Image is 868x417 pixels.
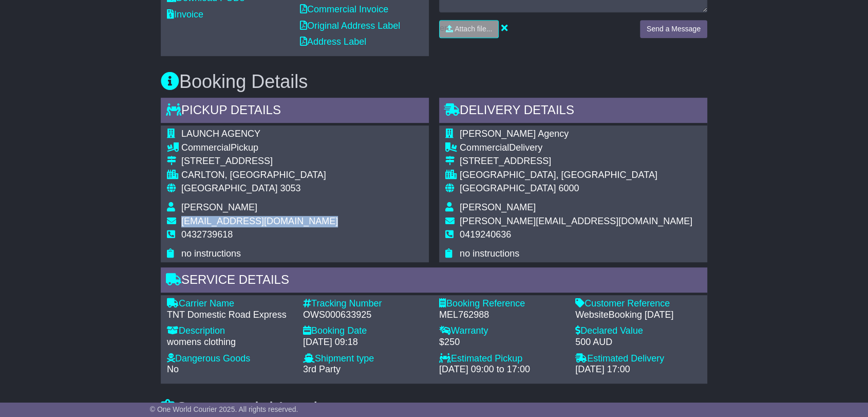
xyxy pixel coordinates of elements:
[300,37,366,47] a: Address Label
[575,364,701,375] div: [DATE] 17:00
[640,20,707,38] button: Send a Message
[575,353,701,365] div: Estimated Delivery
[167,364,179,374] span: No
[167,337,293,348] div: womens clothing
[303,298,429,310] div: Tracking Number
[167,353,293,365] div: Dangerous Goods
[303,310,429,321] div: OWS000633925
[181,142,338,154] div: Pickup
[439,364,565,375] div: [DATE] 09:00 to 17:00
[575,298,701,310] div: Customer Reference
[575,310,701,321] div: WebsiteBooking [DATE]
[181,156,338,167] div: [STREET_ADDRESS]
[161,71,707,92] h3: Booking Details
[303,364,341,374] span: 3rd Party
[575,337,701,348] div: 500 AUD
[280,183,300,193] span: 3053
[167,298,293,310] div: Carrier Name
[181,142,231,153] span: Commercial
[460,216,692,226] span: [PERSON_NAME][EMAIL_ADDRESS][DOMAIN_NAME]
[167,9,203,20] a: Invoice
[460,248,519,259] span: no instructions
[439,353,565,365] div: Estimated Pickup
[181,129,260,139] span: LAUNCH AGENCY
[558,183,579,193] span: 6000
[575,325,701,337] div: Declared Value
[460,202,536,212] span: [PERSON_NAME]
[181,183,277,193] span: [GEOGRAPHIC_DATA]
[460,170,692,181] div: [GEOGRAPHIC_DATA], [GEOGRAPHIC_DATA]
[460,142,692,154] div: Delivery
[300,21,400,31] a: Original Address Label
[460,229,511,240] span: 0419240636
[167,310,293,321] div: TNT Domestic Road Express
[150,405,298,413] span: © One World Courier 2025. All rights reserved.
[460,129,569,139] span: [PERSON_NAME] Agency
[460,183,556,193] span: [GEOGRAPHIC_DATA]
[439,310,565,321] div: MEL762988
[181,170,338,181] div: CARLTON, [GEOGRAPHIC_DATA]
[439,98,707,125] div: Delivery Details
[161,98,429,125] div: Pickup Details
[439,325,565,337] div: Warranty
[181,216,338,226] span: [EMAIL_ADDRESS][DOMAIN_NAME]
[439,337,565,348] div: $250
[181,202,257,212] span: [PERSON_NAME]
[303,353,429,365] div: Shipment type
[181,248,241,259] span: no instructions
[460,142,509,153] span: Commercial
[161,267,707,295] div: Service Details
[303,325,429,337] div: Booking Date
[460,156,692,167] div: [STREET_ADDRESS]
[300,4,388,14] a: Commercial Invoice
[439,298,565,310] div: Booking Reference
[167,325,293,337] div: Description
[181,229,233,240] span: 0432739618
[303,337,429,348] div: [DATE] 09:18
